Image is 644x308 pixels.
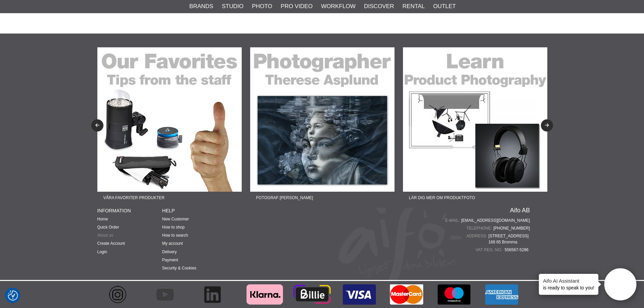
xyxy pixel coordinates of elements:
[476,247,505,253] span: VAT reg. no.:
[250,192,319,204] span: Fotograf [PERSON_NAME]
[202,281,222,308] img: Aifo - Linkedin
[97,47,242,204] a: Ad:22-05F banner-sidfot-favorites.jpgVåra favoriter produkter
[97,192,171,204] span: Våra favoriter produkter
[189,2,213,11] a: Brands
[97,241,125,246] a: Create Account
[162,258,178,262] a: Payment
[8,289,18,302] button: Consent Preferences
[483,281,520,308] img: American Express
[403,192,481,204] span: Lär dig mer om produktfoto
[510,207,530,213] a: Aifo AB
[192,281,239,308] a: Aifo - Linkedin
[8,290,18,301] img: Revisit consent button
[162,207,227,214] h4: HELP
[97,250,107,254] a: Login
[493,225,530,231] a: [PHONE_NUMBER]
[539,274,598,295] div: is ready to speak to you!
[364,2,394,11] a: Discover
[281,2,312,11] a: Pro Video
[543,277,594,284] h4: Aifo AI Assistant
[541,119,553,132] button: Next
[466,233,488,239] span: Address:
[246,281,283,308] img: Klarna
[97,233,113,238] a: About us
[466,225,493,231] span: Telephone:
[162,241,183,246] a: My account
[162,233,188,238] a: How to search
[488,233,530,245] span: [STREET_ADDRESS] 168 65 Bromma
[162,250,177,254] a: Delivery
[435,281,473,308] img: Maestro
[293,281,331,308] img: Billie
[97,281,145,308] a: Aifo - Instagram
[388,281,425,308] img: MasterCard
[145,281,192,308] a: Aifo - YouTube
[155,281,175,308] img: Aifo - YouTube
[252,2,272,11] a: Photo
[97,217,108,221] a: Home
[97,225,119,230] a: Quick Order
[505,247,530,253] span: 556567-5286
[403,47,547,204] a: Ad:22-07F banner-sidfot-learn-product.jpgLär dig mer om produktfoto
[321,2,356,11] a: Workflow
[403,2,425,11] a: Rental
[433,2,456,11] a: Outlet
[250,47,395,192] img: Ad:22-06F banner-sidfot-therese.jpg
[97,47,242,192] img: Ad:22-05F banner-sidfot-favorites.jpg
[97,207,162,214] h4: INFORMATION
[403,47,547,192] img: Ad:22-07F banner-sidfot-learn-product.jpg
[461,217,530,223] a: [EMAIL_ADDRESS][DOMAIN_NAME]
[108,281,128,308] img: Aifo - Instagram
[162,225,185,230] a: How to shop
[222,2,243,11] a: Studio
[91,119,103,132] button: Previous
[162,266,196,270] a: Security & Cookies
[162,217,189,221] a: New Customer
[445,217,461,223] span: E-mail:
[341,281,378,308] img: Visa
[250,47,395,204] a: Ad:22-06F banner-sidfot-therese.jpgFotograf [PERSON_NAME]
